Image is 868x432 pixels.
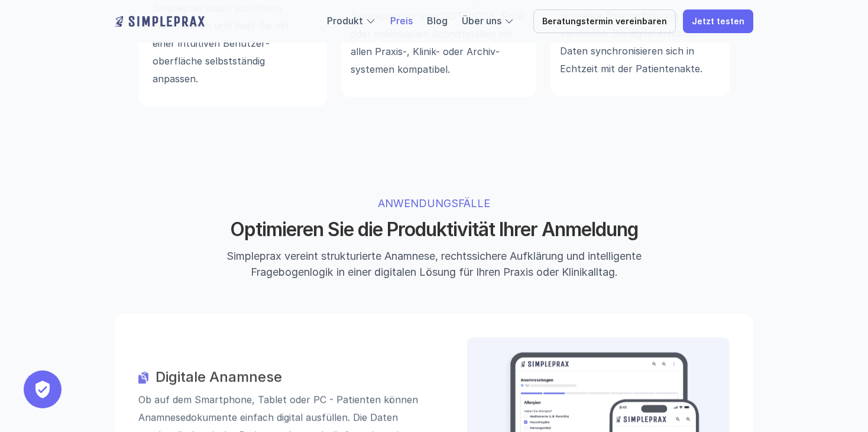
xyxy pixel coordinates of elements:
a: Produkt [327,15,363,27]
p: Doppelte Datenerfassung wird vermieden. Die digital erfassten Daten synchronisieren sich in Echtz... [560,7,720,78]
a: Über uns [462,15,501,27]
p: Jetzt testen [692,17,744,27]
p: Simpleprax vereint strukturierte Anamnese, rechtssichere Aufklärung und intelligente Fragebogenlo... [212,248,656,280]
h2: Optimieren Sie die Produktivität Ihrer Anmeldung [212,218,656,241]
a: Blog [427,15,448,27]
h3: Digitale Anamnese [156,369,434,386]
a: Jetzt testen [683,9,753,33]
p: Beratungstermin vereinbaren [542,17,667,27]
a: Preis [390,15,413,27]
a: Beratungstermin vereinbaren [533,9,676,33]
p: ANWENDUNGSFÄLLE [250,195,619,211]
p: Simpleprax ist über GDT, VDDS, FHIR oder individuellen Schnittstellen mit allen Praxis-, Klinik- ... [351,7,527,78]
